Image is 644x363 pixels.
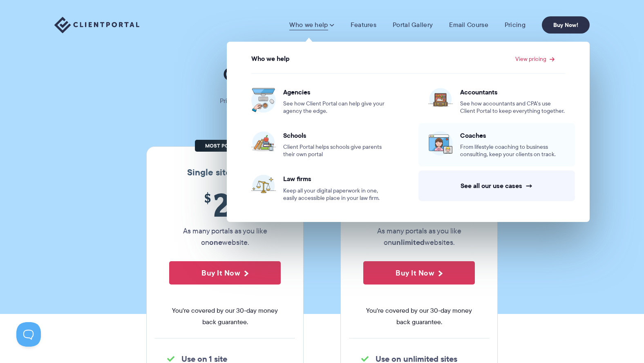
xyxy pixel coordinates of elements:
[460,143,565,158] span: From lifestyle coaching to business consulting, keep your clients on track.
[199,95,445,107] p: Pricing shouldn't be complicated. Straightforward plans, no hidden fees.
[169,225,281,248] p: As many portals as you like on website.
[283,88,388,96] span: Agencies
[283,143,388,158] span: Client Portal helps schools give parents their own portal
[392,237,425,248] strong: unlimited
[525,181,533,190] span: →
[155,167,295,178] h3: Single site license
[418,170,575,201] a: See all our use cases
[460,100,565,115] span: See how accountants and CPA’s use Client Portal to keep everything together.
[16,322,41,347] iframe: Toggle Customer Support
[363,261,475,285] button: Buy It Now
[393,21,433,29] a: Portal Gallery
[283,187,388,202] span: Keep all your digital paperwork in one, easily accessible place in your law firm.
[283,131,388,139] span: Schools
[449,21,488,29] a: Email Course
[460,88,565,96] span: Accountants
[363,225,475,248] p: As many portals as you like on websites.
[209,237,222,248] strong: one
[283,100,388,115] span: See how Client Portal can help give your agency the edge.
[251,55,290,63] span: Who we help
[169,305,281,328] span: You're covered by our 30-day money back guarantee.
[542,16,590,34] a: Buy Now!
[460,131,565,139] span: Coaches
[289,21,334,29] a: Who we help
[515,56,555,62] a: View pricing
[227,42,590,222] ul: Who we help
[283,175,388,183] span: Law firms
[363,305,475,328] span: You're covered by our 30-day money back guarantee.
[169,186,281,223] span: 25
[351,21,376,29] a: Features
[231,65,585,210] ul: View pricing
[169,261,281,285] button: Buy It Now
[363,186,475,223] span: 49
[505,21,525,29] a: Pricing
